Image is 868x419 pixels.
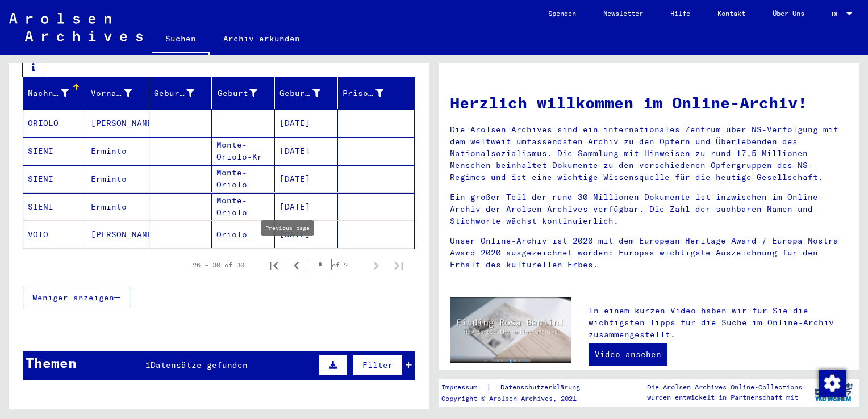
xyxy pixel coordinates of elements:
div: Vorname [91,84,149,102]
div: Zustimmung ändern [818,369,845,396]
button: Weniger anzeigen [23,287,130,308]
span: Weniger anzeigen [32,292,114,303]
button: Next page [365,254,387,276]
button: Filter [353,354,403,376]
mat-cell: VOTO [23,221,86,248]
a: Video ansehen [589,343,667,366]
span: 1 [145,360,151,370]
p: Copyright © Arolsen Archives, 2021 [441,393,594,404]
mat-cell: SIENI [23,193,86,220]
mat-cell: [DATE] [275,165,338,192]
mat-header-cell: Geburtsname [149,77,212,109]
div: Geburt‏ [216,87,257,99]
button: Previous page [285,254,308,276]
p: Ein großer Teil der rund 30 Millionen Dokumente ist inzwischen im Online-Archiv der Arolsen Archi... [450,191,848,227]
mat-header-cell: Prisoner # [338,77,414,109]
div: Nachname [28,87,69,99]
mat-cell: Monte-Oriolo-Kr [212,137,275,165]
button: First page [262,254,285,276]
mat-cell: Monte-Oriolo [212,165,275,192]
div: Themen [26,353,77,373]
mat-cell: [DATE] [275,193,338,220]
div: 26 – 30 of 30 [193,260,244,270]
div: | [441,382,594,393]
button: Last page [387,254,410,276]
mat-cell: Oriolo [212,221,275,248]
div: Geburtsname [154,84,212,102]
mat-cell: SIENI [23,165,86,192]
div: Geburtsdatum [279,87,320,99]
mat-cell: [DATE] [275,110,338,137]
div: Geburt‏ [216,84,274,102]
mat-header-cell: Nachname [23,77,86,109]
img: Arolsen_neg.svg [9,13,143,41]
mat-cell: [DATE] [275,137,338,165]
h1: Herzlich willkommen im Online-Archiv! [450,91,848,115]
img: yv_logo.png [812,378,855,407]
mat-cell: [PERSON_NAME] [86,110,149,137]
div: Geburtsdatum [279,84,337,102]
p: Die Arolsen Archives Online-Collections [647,382,802,392]
div: Prisoner # [343,84,400,102]
div: Geburtsname [154,87,195,99]
mat-cell: [PERSON_NAME] [86,221,149,248]
span: Filter [362,360,393,370]
p: In einem kurzen Video haben wir für Sie die wichtigsten Tipps für die Suche im Online-Archiv zusa... [589,305,848,341]
span: DE [832,10,844,18]
mat-cell: SIENI [23,137,86,165]
a: Archiv erkunden [210,25,314,52]
mat-header-cell: Geburtsdatum [275,77,338,109]
mat-cell: [DATE] [275,221,338,248]
img: Zustimmung ändern [819,370,846,397]
p: Unser Online-Archiv ist 2020 mit dem European Heritage Award / Europa Nostra Award 2020 ausgezeic... [450,235,848,271]
p: wurden entwickelt in Partnerschaft mit [647,392,802,403]
div: Prisoner # [343,87,383,99]
span: Datensätze gefunden [151,360,248,370]
div: of 2 [308,259,365,270]
mat-cell: Erminto [86,193,149,220]
mat-cell: Erminto [86,137,149,165]
mat-cell: Erminto [86,165,149,192]
div: Vorname [91,87,132,99]
mat-header-cell: Vorname [86,77,149,109]
img: video.jpg [450,297,571,363]
mat-cell: ORIOLO [23,110,86,137]
mat-header-cell: Geburt‏ [212,77,275,109]
p: Die Arolsen Archives sind ein internationales Zentrum über NS-Verfolgung mit dem weltweit umfasse... [450,124,848,183]
mat-cell: Monte-Oriolo [212,193,275,220]
a: Suchen [152,25,210,55]
a: Impressum [441,382,486,393]
a: Datenschutzerklärung [491,382,594,393]
div: Nachname [28,84,86,102]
